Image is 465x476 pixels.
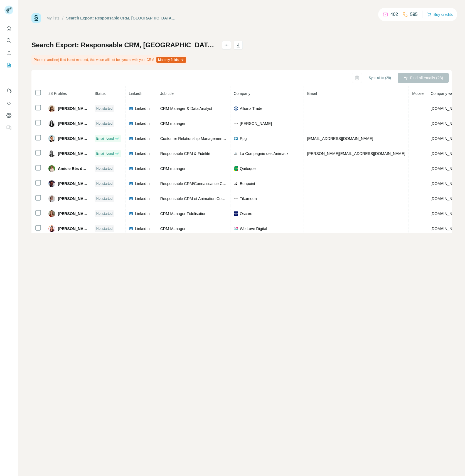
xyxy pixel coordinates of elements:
[58,211,88,216] span: [PERSON_NAME]
[58,196,88,201] span: [PERSON_NAME]
[160,91,174,96] span: Job title
[160,181,243,186] span: Responsable CRM/Connaissance Client Europe
[222,41,231,50] button: actions
[160,196,240,201] span: Responsable CRM et Animation Commerciale
[156,57,186,63] button: Map my fields
[129,211,133,216] img: LinkedIn logo
[31,55,187,65] div: Phone (Landline) field is not mapped, this value will not be synced with your CRM
[4,123,13,133] button: Feedback
[430,211,462,216] span: [DOMAIN_NAME]
[234,226,238,231] img: company-logo
[48,210,55,217] img: Avatar
[96,211,113,216] span: Not started
[129,166,133,171] img: LinkedIn logo
[135,151,150,156] span: LinkedIn
[135,196,150,201] span: LinkedIn
[48,120,55,127] img: Avatar
[135,181,150,186] span: LinkedIn
[135,136,150,141] span: LinkedIn
[240,181,255,186] span: Bonpoint
[58,106,88,111] span: [PERSON_NAME]
[234,151,238,156] img: company-logo
[135,226,150,231] span: LinkedIn
[160,121,186,126] span: CRM manager
[96,181,113,186] span: Not started
[48,105,55,112] img: Avatar
[62,15,63,21] li: /
[66,15,177,21] div: Search Export: Responsable CRM, [GEOGRAPHIC_DATA] - [DATE] 07:53
[96,196,113,201] span: Not started
[129,226,133,231] img: LinkedIn logo
[160,136,240,141] span: Customer Relationship Management Manager
[95,91,106,96] span: Status
[430,91,461,96] span: Company website
[129,121,133,126] img: LinkedIn logo
[48,225,55,232] img: Avatar
[135,211,150,216] span: LinkedIn
[135,106,150,111] span: LinkedIn
[96,121,113,126] span: Not started
[48,135,55,142] img: Avatar
[48,195,55,202] img: Avatar
[48,150,55,157] img: Avatar
[129,91,144,96] span: LinkedIn
[96,106,113,111] span: Not started
[129,196,133,201] img: LinkedIn logo
[129,106,133,111] img: LinkedIn logo
[234,136,238,141] img: company-logo
[430,181,462,186] span: [DOMAIN_NAME]
[234,121,238,126] img: company-logo
[46,16,60,20] a: My lists
[96,151,114,156] span: Email found
[234,91,250,96] span: Company
[96,226,113,231] span: Not started
[58,151,88,156] span: [PERSON_NAME]
[234,106,238,111] img: company-logo
[240,196,257,201] span: Tikamoon
[430,121,462,126] span: [DOMAIN_NAME]
[430,166,462,171] span: [DOMAIN_NAME]
[234,211,238,216] img: company-logo
[369,75,391,80] span: Sync all to (28)
[240,136,247,141] span: Ppg
[430,151,462,156] span: [DOMAIN_NAME]
[307,91,317,96] span: Email
[129,151,133,156] img: LinkedIn logo
[365,74,395,82] button: Sync all to (28)
[4,23,13,33] button: Quick start
[240,121,272,126] span: [PERSON_NAME]
[430,136,462,141] span: [DOMAIN_NAME]
[410,11,418,18] p: 595
[48,165,55,172] img: Avatar
[240,106,262,111] span: Allianz Trade
[4,98,13,108] button: Use Surfe API
[160,166,186,171] span: CRM manager
[31,13,41,23] img: Surfe Logo
[240,166,256,171] span: Quitoque
[129,136,133,141] img: LinkedIn logo
[234,196,238,201] img: company-logo
[4,48,13,58] button: Enrich CSV
[135,121,150,126] span: LinkedIn
[390,11,398,18] p: 402
[48,180,55,187] img: Avatar
[427,11,453,18] button: Buy credits
[160,151,210,156] span: Responsable CRM & Fidélité
[430,226,462,231] span: [DOMAIN_NAME]
[4,36,13,46] button: Search
[160,226,186,231] span: CRM Manager
[412,91,424,96] span: Mobile
[240,211,252,216] span: Oscaro
[58,181,88,186] span: [PERSON_NAME]
[96,136,114,141] span: Email found
[240,226,267,231] span: We Love Digital
[129,181,133,186] img: LinkedIn logo
[58,136,88,141] span: [PERSON_NAME]
[234,166,238,171] img: company-logo
[4,86,13,96] button: Use Surfe on LinkedIn
[58,121,88,126] span: [PERSON_NAME]
[234,181,238,186] img: company-logo
[430,196,462,201] span: [DOMAIN_NAME]
[160,106,212,111] span: CRM Manager & Data Analyst
[430,106,462,111] span: [DOMAIN_NAME]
